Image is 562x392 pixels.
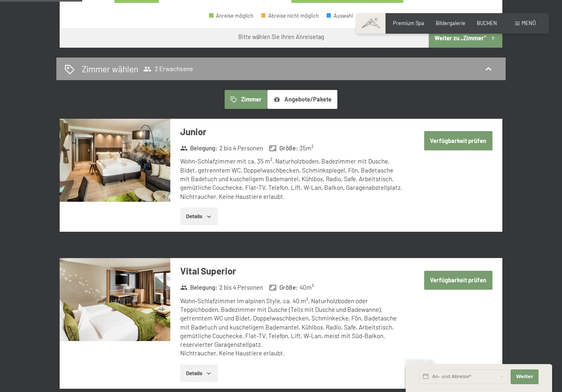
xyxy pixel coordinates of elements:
strong: Größe : [269,144,298,152]
div: Wohn-Schlafzimmer mit ca. 35 m², Naturholzboden, Badezimmer mit Dusche, Bidet, getrenntem WC, Dop... [180,157,403,201]
span: Schnellanfrage [406,359,434,364]
strong: Belegung : [180,144,218,152]
button: Details [180,364,218,383]
img: mss_renderimg.php [60,119,170,202]
span: 40 m² [300,283,314,292]
div: Wohn-Schlafzimmer im alpinen Style, ca. 40 m², Naturholzboden oder Teppichboden, Badezimmer mit D... [180,297,403,358]
a: Premium Spa [393,20,424,26]
span: Menü [522,20,536,26]
a: Bildergalerie [436,20,465,26]
span: 35 m² [300,144,314,152]
span: 2 bis 4 Personen [219,144,263,152]
button: Verfügbarkeit prüfen [424,131,492,150]
span: 2 Erwachsene [143,65,193,73]
strong: Größe : [269,283,298,292]
h3: Junior [180,125,403,138]
div: Bitte wählen Sie Ihren Anreisetag [238,33,324,41]
div: Abreise nicht möglich [261,13,319,18]
button: Zimmer [225,90,267,109]
span: 2 bis 4 Personen [219,283,263,292]
img: mss_renderimg.php [60,258,170,341]
button: Angebote/Pakete [267,90,337,109]
h2: Zimmer wählen [82,63,138,75]
strong: Belegung : [180,283,218,292]
button: Details [180,208,218,226]
div: Auswahl [327,13,353,18]
div: Anreise möglich [209,13,253,18]
button: Weiter zu „Zimmer“ [429,28,502,48]
button: Weiter [511,369,539,384]
a: BUCHEN [477,20,497,26]
span: Weiter [516,374,533,380]
h3: Vital Superior [180,265,403,277]
button: Verfügbarkeit prüfen [424,271,492,290]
